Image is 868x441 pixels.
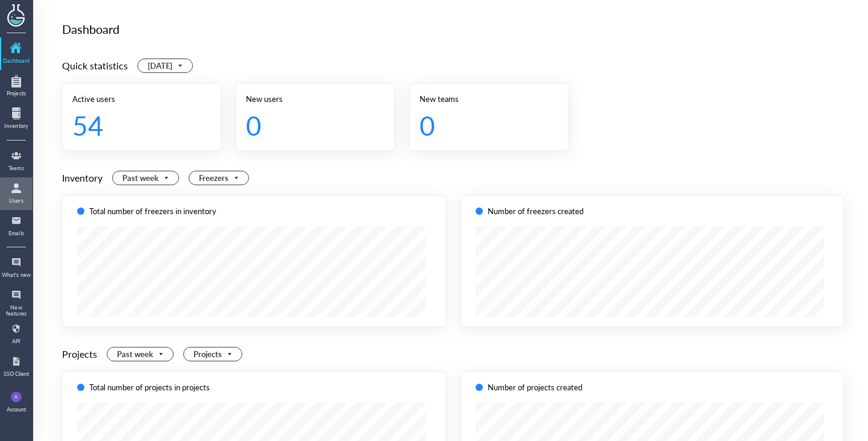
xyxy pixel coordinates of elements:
[1,90,31,97] div: Projects
[420,94,558,104] div: New teams
[1,211,31,241] a: Emails
[89,382,210,393] div: Total number of projects in projects
[1,230,31,236] div: Emails
[14,392,19,402] span: JL
[1,39,31,69] a: Dashboard
[89,206,216,217] div: Total number of freezers in inventory
[193,347,234,361] span: Projects
[1,179,31,209] a: Users
[1,305,31,317] div: New features
[62,19,844,39] div: Dashboard
[246,109,375,141] div: 0
[1,58,31,64] div: Dashboard
[488,382,582,393] div: Number of projects created
[1,352,31,382] a: SSO Client
[1,371,31,377] div: SSO Client
[1,123,31,129] div: Inventory
[1,285,31,317] a: New features
[1,253,31,283] a: What's new
[148,59,185,72] span: Today
[1,146,31,176] a: Teams
[1,165,31,171] div: Teams
[199,171,241,185] span: Freezers
[1,272,31,278] div: What's new
[7,407,26,413] div: Account
[1,338,31,344] div: API
[117,347,166,361] span: Past week
[1,104,31,134] a: Inventory
[488,206,583,217] div: Number of freezers created
[1,198,31,204] div: Users
[1,71,31,101] a: Projects
[122,171,171,185] span: Past week
[246,94,385,104] div: New users
[62,346,97,362] div: Projects
[62,58,128,74] div: Quick statistics
[72,109,201,141] div: 54
[62,170,102,186] div: Inventory
[420,109,549,141] div: 0
[1,319,31,349] a: API
[72,94,211,104] div: Active users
